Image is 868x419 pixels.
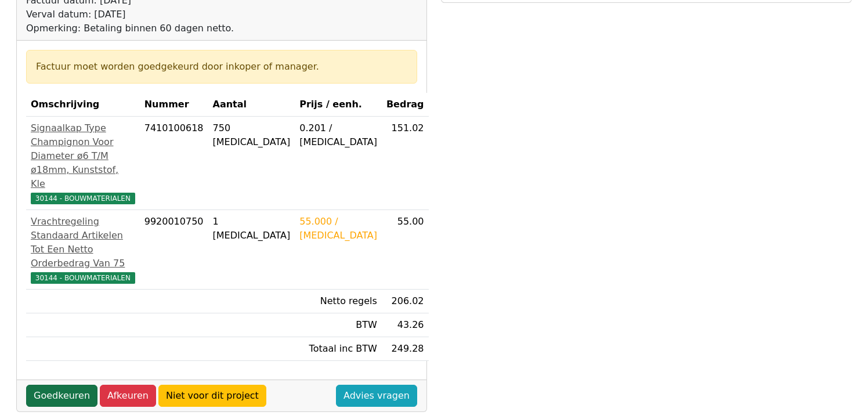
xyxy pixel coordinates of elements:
th: Bedrag [382,93,429,117]
td: 249.28 [382,337,429,361]
td: 151.02 [382,117,429,210]
td: 55.00 [382,210,429,290]
th: Aantal [208,93,295,117]
a: Signaalkap Type Champignon Voor Diameter ø6 T/M ø18mm, Kunststof, Kle30144 - BOUWMATERIALEN [31,121,135,205]
td: BTW [295,313,382,337]
td: 43.26 [382,313,429,337]
div: 750 [MEDICAL_DATA] [213,121,291,149]
td: 7410100618 [140,117,208,210]
div: Opmerking: Betaling binnen 60 dagen netto. [26,21,261,35]
div: 55.000 / [MEDICAL_DATA] [299,215,377,243]
a: Vrachtregeling Standaard Artikelen Tot Een Netto Orderbedrag Van 7530144 - BOUWMATERIALEN [31,215,135,284]
th: Nummer [140,93,208,117]
span: 30144 - BOUWMATERIALEN [31,272,135,284]
td: Netto regels [295,290,382,313]
td: Totaal inc BTW [295,337,382,361]
div: 0.201 / [MEDICAL_DATA] [299,121,377,149]
td: 206.02 [382,290,429,313]
div: Signaalkap Type Champignon Voor Diameter ø6 T/M ø18mm, Kunststof, Kle [31,121,135,191]
a: Niet voor dit project [158,385,266,407]
th: Omschrijving [26,93,140,117]
div: Verval datum: [DATE] [26,8,261,21]
div: Factuur moet worden goedgekeurd door inkoper of manager. [36,60,407,74]
th: Prijs / eenh. [295,93,382,117]
a: Goedkeuren [26,385,97,407]
div: Vrachtregeling Standaard Artikelen Tot Een Netto Orderbedrag Van 75 [31,215,135,270]
div: 1 [MEDICAL_DATA] [213,215,291,243]
a: Afkeuren [100,385,156,407]
span: 30144 - BOUWMATERIALEN [31,193,135,204]
a: Advies vragen [336,385,417,407]
td: 9920010750 [140,210,208,290]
